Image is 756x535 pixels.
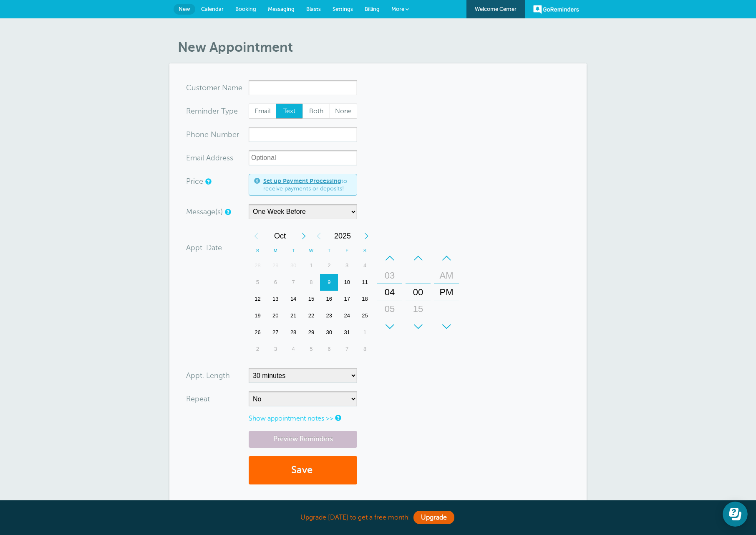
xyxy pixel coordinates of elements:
div: Previous Month [249,228,264,244]
div: 16 [320,291,338,307]
div: Tuesday, September 30 [285,257,302,274]
div: 15 [408,301,428,317]
div: 9 [320,274,338,291]
div: 00 [408,284,428,301]
div: Thursday, October 30 [320,324,338,341]
div: Monday, November 3 [267,341,285,358]
div: 4 [356,257,374,274]
div: 06 [380,317,400,334]
a: New [174,4,195,15]
div: Friday, October 10 [338,274,356,291]
div: Next Month [296,228,311,244]
div: Saturday, November 1 [356,324,374,341]
span: Messaging [268,6,295,12]
div: 13 [267,291,285,307]
div: 14 [285,291,302,307]
div: 30 [320,324,338,341]
span: Email [249,104,276,118]
div: 18 [356,291,374,307]
label: Reminder Type [186,107,238,115]
div: ame [186,80,249,95]
span: Billing [365,6,380,12]
div: Friday, October 17 [338,291,356,307]
div: 24 [338,307,356,324]
h1: New Appointment [178,39,587,55]
label: Appt. Date [186,244,222,251]
div: Monday, October 13 [267,291,285,307]
div: Minutes [406,250,431,335]
div: 7 [285,274,302,291]
div: Hours [377,250,402,335]
th: M [267,244,285,257]
div: AM [436,267,456,284]
div: Saturday, October 18 [356,291,374,307]
span: Calendar [201,6,224,12]
div: 04 [380,284,400,301]
div: 5 [302,341,320,358]
div: 05 [380,301,400,317]
div: Sunday, October 19 [249,307,267,324]
span: Text [276,104,303,118]
div: Previous Year [311,228,326,244]
div: Wednesday, October 8 [302,274,320,291]
div: Sunday, October 12 [249,291,267,307]
div: Wednesday, October 22 [302,307,320,324]
span: Ema [186,154,201,162]
div: Friday, October 3 [338,257,356,274]
div: 3 [338,257,356,274]
div: Thursday, October 23 [320,307,338,324]
th: T [285,244,302,257]
div: 2 [320,257,338,274]
div: Friday, October 31 [338,324,356,341]
div: Tuesday, October 28 [285,324,302,341]
th: T [320,244,338,257]
span: More [391,6,404,12]
span: Cus [186,84,199,91]
div: Sunday, October 5 [249,274,267,291]
div: PM [436,284,456,301]
a: Notes are for internal use only, and are not visible to your clients. [335,415,340,421]
label: Email [249,104,276,119]
label: Repeat [186,395,210,403]
div: Wednesday, October 29 [302,324,320,341]
a: Upgrade [413,511,454,524]
span: Blasts [306,6,321,12]
div: 1 [302,257,320,274]
div: Sunday, November 2 [249,341,267,358]
span: il Add [201,154,220,162]
a: Simple templates and custom messages will use the reminder schedule set under Settings > Reminder... [225,209,230,215]
div: 28 [285,324,302,341]
span: Settings [333,6,353,12]
div: mber [186,127,249,142]
a: An optional price for the appointment. If you set a price, you can include a payment link in your... [205,179,210,184]
div: 29 [302,324,320,341]
div: 29 [267,257,285,274]
span: Both [303,104,330,118]
span: October [264,228,296,244]
div: 19 [249,307,267,324]
div: 25 [356,307,374,324]
div: 3 [267,341,285,358]
div: Wednesday, October 1 [302,257,320,274]
div: 30 [285,257,302,274]
div: Wednesday, November 5 [302,341,320,358]
div: Upgrade [DATE] to get a free month! [169,509,587,527]
div: 17 [338,291,356,307]
label: Text [276,104,303,119]
div: Saturday, October 25 [356,307,374,324]
div: Tuesday, October 14 [285,291,302,307]
th: S [249,244,267,257]
div: Tuesday, October 21 [285,307,302,324]
div: Monday, October 6 [267,274,285,291]
div: 21 [285,307,302,324]
a: Set up Payment Processing [263,177,341,184]
div: Next Year [359,228,374,244]
div: 23 [320,307,338,324]
div: 5 [249,274,267,291]
div: 11 [356,274,374,291]
div: 8 [302,274,320,291]
div: 22 [302,307,320,324]
div: 31 [338,324,356,341]
a: Preview Reminders [249,431,357,447]
div: 28 [249,257,267,274]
